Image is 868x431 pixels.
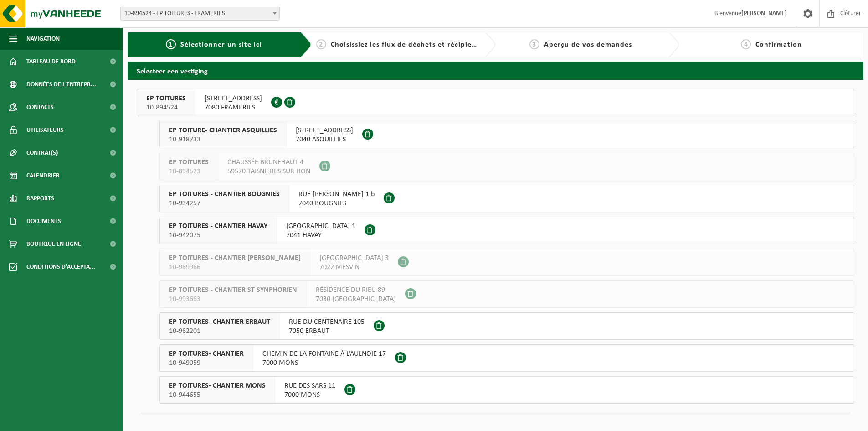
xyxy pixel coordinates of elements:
span: 2 [316,39,326,49]
span: [GEOGRAPHIC_DATA] 1 [286,222,355,231]
span: 7030 [GEOGRAPHIC_DATA] [316,295,396,304]
h2: Selecteer een vestiging [128,62,863,79]
span: 7022 MESVIN [319,263,389,272]
span: EP TOITURE- CHANTIER ASQUILLIES [169,126,277,135]
span: RUE [PERSON_NAME] 1 b [298,190,375,199]
span: 10-934257 [169,199,280,208]
span: Sélectionner un site ici [180,41,262,48]
span: 4 [741,39,751,49]
span: Navigation [26,27,60,50]
span: EP TOITURES - CHANTIER ST SYNPHORIEN [169,286,297,295]
span: 7040 ASQUILLIES [296,135,353,144]
span: EP TOITURES [146,94,186,103]
span: 7050 ERBAUT [289,327,365,336]
span: RUE DU CENTENAIRE 105 [289,317,365,327]
span: [STREET_ADDRESS] [205,94,262,103]
span: Données de l'entrepr... [26,73,96,96]
strong: [PERSON_NAME] [741,10,787,17]
button: EP TOITURES - CHANTIER BOUGNIES 10-934257 RUE [PERSON_NAME] 1 b7040 BOUGNIES [159,185,854,212]
span: 7080 FRAMERIES [205,103,262,112]
span: CHEMIN DE LA FONTAINE À L’AULNOIE 17 [262,349,386,358]
button: EP TOITURES 10-894524 [STREET_ADDRESS]7080 FRAMERIES [137,89,854,116]
span: Choisissiez les flux de déchets et récipients [331,41,483,48]
span: 59570 TAISNIERES SUR HON [227,167,310,176]
button: EP TOITURE- CHANTIER ASQUILLIES 10-918733 [STREET_ADDRESS]7040 ASQUILLIES [159,121,854,148]
span: EP TOITURES - CHANTIER [PERSON_NAME] [169,254,301,263]
span: Calendrier [26,164,60,187]
button: EP TOITURES -CHANTIER ERBAUT 10-962201 RUE DU CENTENAIRE 1057050 ERBAUT [159,312,854,340]
span: Aperçu de vos demandes [544,41,632,48]
span: CHAUSSÉE BRUNEHAUT 4 [227,158,310,167]
span: EP TOITURES- CHANTIER [169,349,244,358]
span: Tableau de bord [26,50,76,73]
span: 1 [166,39,176,49]
span: 10-894523 [169,167,209,176]
span: Boutique en ligne [26,233,81,255]
span: 10-894524 [146,103,186,112]
span: 10-944655 [169,390,266,400]
span: 7000 MONS [284,390,335,400]
span: [GEOGRAPHIC_DATA] 3 [319,254,389,263]
span: 10-993663 [169,295,297,304]
span: 10-918733 [169,135,277,144]
span: Rapports [26,187,54,210]
span: EP TOITURES -CHANTIER ERBAUT [169,317,270,327]
span: 7041 HAVAY [286,231,355,240]
span: 10-894524 - EP TOITURES - FRAMERIES [121,7,279,20]
span: Contrat(s) [26,141,58,164]
span: Utilisateurs [26,119,64,141]
span: RUE DES SARS 11 [284,381,335,390]
span: EP TOITURES- CHANTIER MONS [169,381,266,390]
span: 3 [529,39,539,49]
span: [STREET_ADDRESS] [296,126,353,135]
span: 10-942075 [169,231,267,240]
button: EP TOITURES- CHANTIER 10-949059 CHEMIN DE LA FONTAINE À L’AULNOIE 177000 MONS [159,344,854,372]
span: EP TOITURES [169,158,209,167]
span: 7000 MONS [262,358,386,368]
span: RÉSIDENCE DU RIEU 89 [316,286,396,295]
span: 7040 BOUGNIES [298,199,375,208]
span: Confirmation [755,41,802,48]
span: 10-989966 [169,263,301,272]
span: 10-949059 [169,358,244,368]
span: 10-894524 - EP TOITURES - FRAMERIES [120,7,280,21]
span: Contacts [26,96,54,119]
span: 10-962201 [169,327,270,336]
span: Documents [26,210,61,233]
button: EP TOITURES- CHANTIER MONS 10-944655 RUE DES SARS 117000 MONS [159,376,854,404]
span: EP TOITURES - CHANTIER BOUGNIES [169,190,280,199]
span: Conditions d'accepta... [26,255,95,278]
span: EP TOITURES - CHANTIER HAVAY [169,222,267,231]
button: EP TOITURES - CHANTIER HAVAY 10-942075 [GEOGRAPHIC_DATA] 17041 HAVAY [159,217,854,244]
